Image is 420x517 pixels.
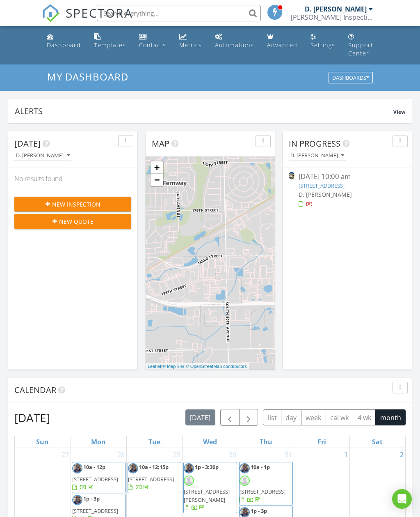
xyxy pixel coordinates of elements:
button: cal wk [326,409,354,425]
div: Automations [215,41,254,49]
a: Friday [316,436,328,448]
button: week [301,409,326,425]
a: Go to August 2, 2025 [398,448,405,461]
span: My Dashboard [47,70,128,83]
img: 941ca95fe2bb4688af71eb768e749780.jpeg [240,463,250,473]
img: The Best Home Inspection Software - Spectora [42,4,60,22]
span: 10a - 12p [83,463,105,471]
a: Support Center [345,30,377,61]
span: SPECTORA [66,4,133,21]
span: In Progress [289,138,340,149]
span: [STREET_ADDRESS][PERSON_NAME] [184,488,230,503]
button: D. [PERSON_NAME] [14,150,71,161]
a: Go to July 30, 2025 [227,448,238,461]
span: 1p - 3p [251,507,267,515]
a: Templates [91,30,129,53]
a: Zoom out [151,174,163,186]
a: 10a - 12p [STREET_ADDRESS] [72,463,118,491]
a: 10a - 12p [STREET_ADDRESS] [72,462,126,493]
a: 1p - 3:30p [STREET_ADDRESS][PERSON_NAME] [184,463,230,511]
a: Thursday [258,436,274,448]
img: 941ca95fe2bb4688af71eb768e749780.jpeg [128,463,138,473]
div: Settings [310,41,335,49]
span: New Inspection [52,200,100,209]
div: Advanced [267,41,297,49]
a: 10a - 12:15p [STREET_ADDRESS] [128,462,181,493]
span: [STREET_ADDRESS] [72,476,118,483]
img: 941ca95fe2bb4688af71eb768e749780.jpeg [72,463,82,473]
span: View [393,108,405,115]
a: © OpenStreetMap contributors [186,364,247,369]
span: Calendar [14,384,56,395]
a: Saturday [370,436,384,448]
div: Metrics [179,41,202,49]
a: Settings [307,30,338,53]
div: | [146,363,249,370]
a: 10a - 12:15p [STREET_ADDRESS] [128,463,174,491]
a: Go to July 27, 2025 [60,448,71,461]
a: Contacts [136,30,169,53]
div: Dashboard [47,41,81,49]
button: Next month [239,409,258,426]
div: D. [PERSON_NAME] [305,5,367,13]
span: New Quote [59,217,94,226]
a: 1p - 3:30p [STREET_ADDRESS][PERSON_NAME] [183,462,237,513]
div: Open Intercom Messenger [392,489,412,509]
span: [STREET_ADDRESS] [128,476,174,483]
img: 941ca95fe2bb4688af71eb768e749780.jpeg [72,495,82,505]
img: 9357909%2Fcover_photos%2F29XZnVTvaOfn0Q6ovLkQ%2Fsmall.jpg [289,172,294,179]
a: Dashboard [43,30,84,53]
a: Zoom in [151,161,163,174]
a: [DATE] 10:00 am [STREET_ADDRESS] D. [PERSON_NAME] [289,172,406,208]
h2: [DATE] [14,409,50,426]
a: 10a - 1p [STREET_ADDRESS] [240,463,285,503]
a: Metrics [176,30,205,53]
div: Alerts [15,106,393,117]
div: No results found [8,168,137,190]
div: D. [PERSON_NAME] [290,153,344,159]
div: Dashboards [332,75,369,81]
a: © MapTiler [162,364,185,369]
a: Wednesday [201,436,219,448]
button: New Quote [14,214,131,229]
a: Go to July 31, 2025 [283,448,294,461]
button: 4 wk [353,409,376,425]
span: D. [PERSON_NAME] [299,191,352,198]
img: default-user-f0147aede5fd5fa78ca7ade42f37bd4542148d508eef1c3d3ea960f66861d68b.jpg [240,476,250,486]
button: D. [PERSON_NAME] [289,150,346,161]
div: Support Center [348,41,373,57]
span: [STREET_ADDRESS] [240,488,285,495]
button: [DATE] [185,409,215,425]
a: Advanced [264,30,301,53]
span: Map [152,138,169,149]
span: 1p - 3p [83,495,100,502]
button: day [281,409,301,425]
a: SPECTORA [42,11,133,28]
a: Leaflet [148,364,161,369]
img: default-user-f0147aede5fd5fa78ca7ade42f37bd4542148d508eef1c3d3ea960f66861d68b.jpg [184,476,194,486]
a: Automations (Basic) [212,30,257,53]
a: Go to August 1, 2025 [342,448,349,461]
span: 1p - 3:30p [195,463,219,471]
button: month [375,409,406,425]
a: Sunday [34,436,50,448]
span: [DATE] [14,138,41,149]
img: 941ca95fe2bb4688af71eb768e749780.jpeg [184,463,194,473]
a: 10a - 1p [STREET_ADDRESS] [239,462,293,506]
span: [STREET_ADDRESS] [72,507,118,515]
a: Monday [89,436,107,448]
input: Search everything... [97,5,261,21]
button: Dashboards [329,72,373,84]
a: Tuesday [147,436,162,448]
button: Previous month [220,409,240,426]
button: list [263,409,281,425]
div: Templates [94,41,126,49]
a: Go to July 28, 2025 [116,448,126,461]
span: 10a - 1p [251,463,270,471]
button: New Inspection [14,197,131,211]
a: [STREET_ADDRESS] [299,182,345,189]
div: D. [PERSON_NAME] [16,153,70,159]
div: Calhoun Inspection services, LLC. [291,13,373,21]
div: Contacts [139,41,166,49]
div: [DATE] 10:00 am [299,172,396,182]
